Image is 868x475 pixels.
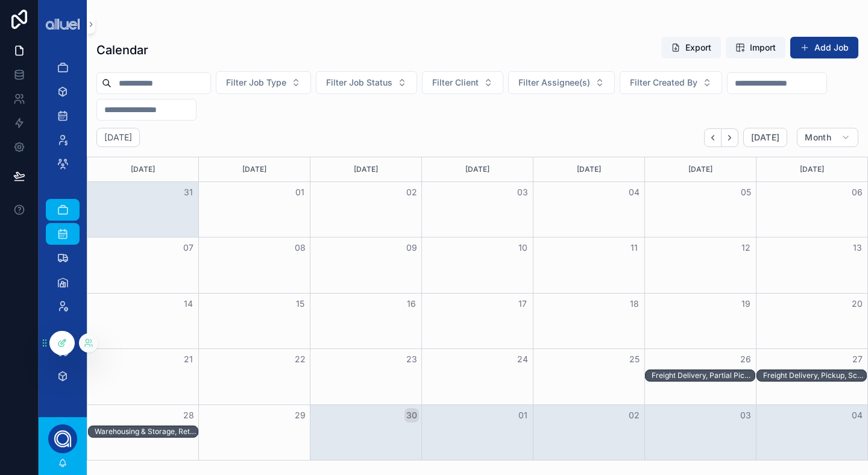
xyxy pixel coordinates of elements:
span: [DATE] [751,132,779,143]
button: 27 [850,352,864,366]
span: Filter Job Type [226,77,286,89]
button: 18 [627,297,641,311]
div: Freight Delivery, Partial Pickup, Completed - Omnia, Development Team [652,370,755,381]
button: 07 [181,241,196,255]
span: Filter Job Status [326,77,392,89]
button: 08 [293,241,307,255]
div: Freight Delivery, Pickup, Scheduled - NYCHA, [PERSON_NAME] [763,371,866,380]
div: [DATE] [312,157,420,181]
div: Warehousing & Storage, Return, Canceled - Omnia, Development Team [95,427,198,436]
div: Freight Delivery, Partial Pickup, Completed - Omnia, Development Team [652,371,755,380]
span: Filter Assignee(s) [518,77,590,89]
img: App logo [46,19,80,29]
span: Filter Created By [630,77,697,89]
button: 15 [293,297,307,311]
button: Select Button [422,71,503,94]
div: Warehousing & Storage, Return, Canceled - Omnia, Development Team [95,426,198,437]
button: Select Button [316,71,417,94]
button: 26 [738,352,753,366]
div: Freight Delivery, Pickup, Scheduled - NYCHA, Antoinette Brown [763,370,866,381]
button: 13 [850,241,864,255]
div: [DATE] [647,157,754,181]
button: 05 [738,185,753,200]
button: 06 [850,185,864,200]
div: [DATE] [201,157,308,181]
button: 24 [515,352,530,366]
button: 29 [293,408,307,423]
button: Add Job [790,37,858,58]
button: Next [722,128,738,147]
button: 14 [181,297,196,311]
button: 03 [515,185,530,200]
button: 04 [850,408,864,423]
div: [DATE] [535,157,643,181]
button: 17 [515,297,530,311]
button: 19 [738,297,753,311]
button: 11 [627,241,641,255]
div: [DATE] [424,157,531,181]
div: [DATE] [758,157,866,181]
button: 22 [293,352,307,366]
h1: Calendar [96,42,148,58]
button: Import [726,37,785,58]
button: 30 [404,408,419,423]
h2: [DATE] [104,131,132,143]
button: 01 [293,185,307,200]
button: 16 [404,297,419,311]
div: [DATE] [89,157,197,181]
button: 21 [181,352,196,366]
div: Month View [87,157,868,461]
button: 09 [404,241,419,255]
button: Export [661,37,721,58]
span: Import [750,42,776,54]
button: Back [704,128,722,147]
button: 28 [181,408,196,423]
button: 12 [738,241,753,255]
button: Select Button [508,71,615,94]
button: 03 [738,408,753,423]
button: 10 [515,241,530,255]
span: Month [805,132,831,143]
button: Select Button [216,71,311,94]
button: 23 [404,352,419,366]
span: Filter Client [432,77,479,89]
button: 02 [404,185,419,200]
div: scrollable content [39,48,87,403]
button: 02 [627,408,641,423]
button: [DATE] [743,128,787,147]
button: 31 [181,185,196,200]
button: 01 [515,408,530,423]
button: Month [797,128,858,147]
button: 25 [627,352,641,366]
button: 04 [627,185,641,200]
button: 20 [850,297,864,311]
button: Select Button [620,71,722,94]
